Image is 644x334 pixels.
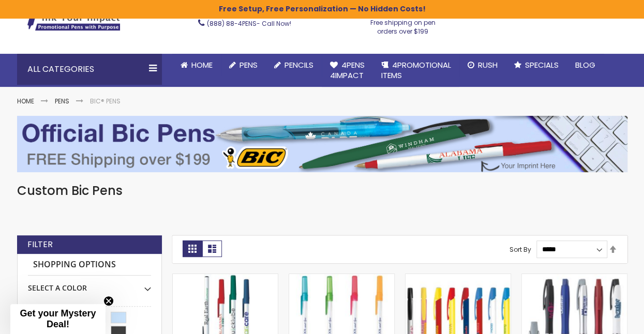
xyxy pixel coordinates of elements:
a: Home [17,97,34,105]
span: Pens [239,59,258,70]
div: Select A Color [28,276,151,293]
a: Rush [459,54,506,77]
span: Pencils [284,59,313,70]
span: - Call Now! [207,19,291,28]
span: 4Pens 4impact [330,59,365,81]
strong: Filter [27,239,53,250]
button: Close teaser [103,296,114,306]
a: 4PROMOTIONALITEMS [373,54,459,87]
span: Specials [525,59,559,70]
div: All Categories [17,54,162,85]
span: 4PROMOTIONAL ITEMS [381,59,451,81]
a: Blog [567,54,604,77]
a: BIC® Media Clic™ Pen [406,274,511,282]
a: Home [172,54,221,77]
div: Get your Mystery Deal!Close teaser [10,304,106,334]
a: Pens [55,97,69,105]
span: Get your Mystery Deal! [20,308,96,329]
a: Pencils [266,54,322,77]
img: BIC® Pens [17,116,627,172]
a: Specials [506,54,567,77]
strong: Shopping Options [28,254,151,276]
span: Rush [478,59,498,70]
a: 4Pens4impact [322,54,373,87]
span: Blog [575,59,595,70]
h1: Custom Bic Pens [17,183,627,199]
span: Home [191,59,213,70]
a: BIC® Ecolutions® Round Stic® Pen [173,274,278,282]
a: Souvenir® Lyric Pen [522,274,627,282]
strong: BIC® Pens [90,97,121,105]
strong: Grid [183,240,202,257]
a: Pens [221,54,266,77]
div: Free shipping on pen orders over $199 [360,14,446,35]
a: (888) 88-4PENS [207,19,257,28]
label: Sort By [510,245,531,253]
a: BIC® Round Stic Ice Pen [289,274,394,282]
